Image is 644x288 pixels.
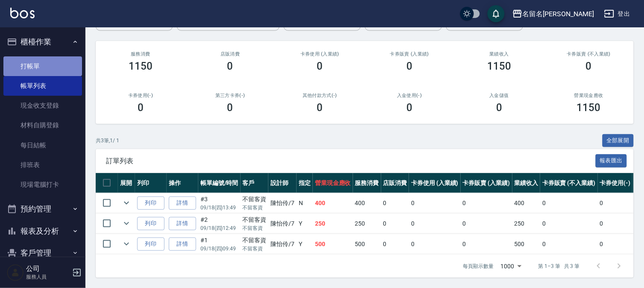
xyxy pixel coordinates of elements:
[285,51,355,57] h2: 卡券使用 (入業績)
[169,197,196,210] a: 詳情
[137,197,165,210] button: 列印
[169,217,196,230] a: 詳情
[7,264,24,281] img: Person
[538,262,580,270] p: 第 1–3 筆 共 3 筆
[106,93,175,98] h2: 卡券使用(-)
[137,217,165,230] button: 列印
[540,234,597,254] td: 0
[243,236,267,245] div: 不留客資
[167,173,198,193] th: 操作
[10,8,35,18] img: Logo
[554,51,623,57] h2: 卡券販賣 (不入業績)
[129,60,153,72] h3: 1150
[313,234,353,254] td: 500
[169,238,196,251] a: 詳情
[353,193,381,213] td: 400
[375,93,444,98] h2: 入金使用(-)
[120,217,133,230] button: expand row
[3,220,82,242] button: 報表及分析
[268,214,297,234] td: 陳怡伶 /7
[406,102,412,114] h3: 0
[3,198,82,220] button: 預約管理
[106,51,175,57] h3: 服務消費
[26,273,70,281] p: 服務人員
[3,115,82,135] a: 材料自購登錄
[598,193,633,213] td: 0
[488,5,505,22] button: save
[106,157,596,165] span: 訂單列表
[268,193,297,213] td: 陳怡伶 /7
[598,214,633,234] td: 0
[540,173,597,193] th: 卡券販賣 (不入業績)
[540,214,597,234] td: 0
[96,137,119,144] p: 共 3 筆, 1 / 1
[317,102,323,114] h3: 0
[196,51,265,57] h2: 店販消費
[461,173,512,193] th: 卡券販賣 (入業績)
[3,76,82,96] a: 帳單列表
[3,175,82,194] a: 現場電腦打卡
[313,193,353,213] td: 400
[409,214,461,234] td: 0
[313,214,353,234] td: 250
[596,154,627,168] button: 報表匯出
[243,204,267,212] p: 不留客資
[509,5,597,23] button: 名留名[PERSON_NAME]
[496,102,502,114] h3: 0
[297,193,313,213] td: N
[3,31,82,53] button: 櫃檯作業
[26,264,70,273] h5: 公司
[353,234,381,254] td: 500
[461,234,512,254] td: 0
[200,204,238,212] p: 09/18 (四) 13:49
[461,193,512,213] td: 0
[241,173,269,193] th: 客戶
[196,93,265,98] h2: 第三方卡券(-)
[3,155,82,175] a: 排班表
[577,102,601,114] h3: 1150
[138,102,144,114] h3: 0
[243,215,267,224] div: 不留客資
[120,197,133,209] button: expand row
[353,173,381,193] th: 服務消費
[198,193,241,213] td: #3
[409,193,461,213] td: 0
[512,234,541,254] td: 500
[463,262,494,270] p: 每頁顯示數量
[497,255,525,278] div: 1000
[118,173,135,193] th: 展開
[381,234,409,254] td: 0
[381,173,409,193] th: 店販消費
[268,173,297,193] th: 設計師
[540,193,597,213] td: 0
[598,173,633,193] th: 卡券使用(-)
[198,173,241,193] th: 帳單編號/時間
[601,6,634,22] button: 登出
[135,173,167,193] th: 列印
[381,214,409,234] td: 0
[409,234,461,254] td: 0
[200,245,238,253] p: 09/18 (四) 09:49
[243,245,267,253] p: 不留客資
[586,60,592,72] h3: 0
[297,214,313,234] td: Y
[227,102,233,114] h3: 0
[598,234,633,254] td: 0
[381,193,409,213] td: 0
[297,173,313,193] th: 指定
[353,214,381,234] td: 250
[554,93,623,98] h2: 營業現金應收
[465,93,534,98] h2: 入金儲值
[461,214,512,234] td: 0
[243,195,267,204] div: 不留客資
[313,173,353,193] th: 營業現金應收
[603,134,634,147] button: 全部展開
[512,193,541,213] td: 400
[227,60,233,72] h3: 0
[3,242,82,264] button: 客戶管理
[523,9,594,19] div: 名留名[PERSON_NAME]
[200,224,238,232] p: 09/18 (四) 12:49
[3,96,82,115] a: 現金收支登錄
[375,51,444,57] h2: 卡券販賣 (入業績)
[317,60,323,72] h3: 0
